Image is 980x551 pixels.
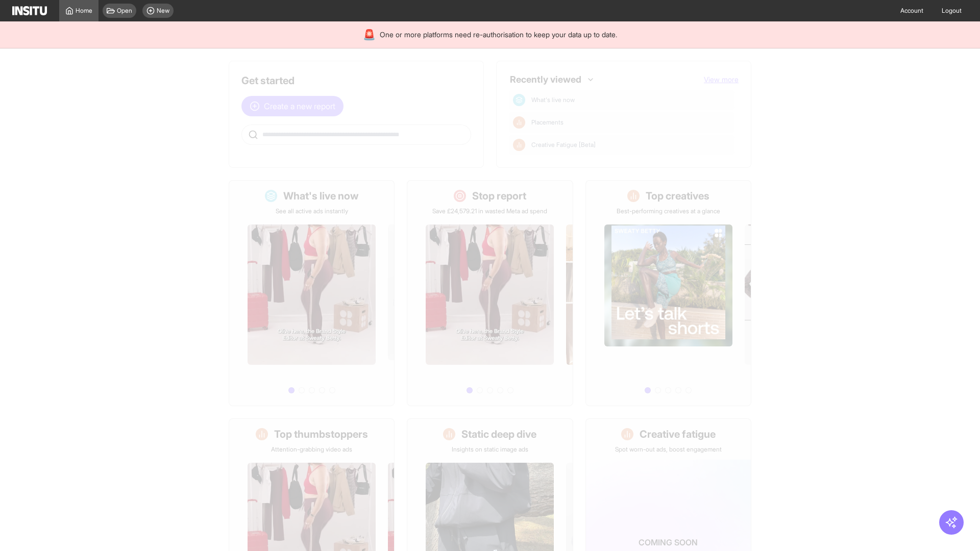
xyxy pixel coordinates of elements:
span: Home [76,7,92,15]
img: Logo [12,6,47,15]
span: One or more platforms need re-authorisation to keep your data up to date. [380,30,617,40]
span: New [157,7,169,15]
div: 🚨 [363,28,376,42]
span: Open [117,7,132,15]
